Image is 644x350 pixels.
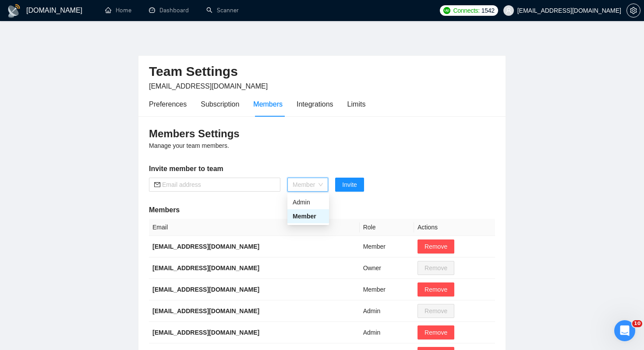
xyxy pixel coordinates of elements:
[7,4,21,18] img: logo
[360,236,414,257] td: Member
[626,7,640,14] a: setting
[293,211,324,221] div: Member
[149,127,495,141] h3: Members Settings
[253,99,283,110] div: Members
[293,197,324,207] div: Admin
[206,7,239,14] a: searchScanner
[149,7,189,14] a: dashboardDashboard
[152,264,259,271] b: [EMAIL_ADDRESS][DOMAIN_NAME]
[418,282,454,296] button: Remove
[418,325,454,339] button: Remove
[154,182,160,188] span: mail
[360,219,414,236] th: Role
[152,307,259,314] b: [EMAIL_ADDRESS][DOMAIN_NAME]
[201,99,239,110] div: Subscription
[481,6,495,15] span: 1542
[149,205,495,215] h5: Members
[149,142,229,149] span: Manage your team members.
[425,328,447,337] span: Remove
[149,99,187,110] div: Preferences
[152,286,259,293] b: [EMAIL_ADDRESS][DOMAIN_NAME]
[418,239,454,254] button: Remove
[347,99,366,110] div: Limits
[443,7,450,14] img: upwork-logo.png
[287,209,329,223] div: Member
[342,180,357,189] span: Invite
[453,6,479,15] span: Connects:
[425,285,447,294] span: Remove
[506,7,512,14] span: user
[614,320,635,341] iframe: Intercom live chat
[360,257,414,279] td: Owner
[425,242,447,251] span: Remove
[162,180,275,189] input: Email address
[626,4,640,18] button: setting
[149,82,268,90] span: [EMAIL_ADDRESS][DOMAIN_NAME]
[152,329,259,336] b: [EMAIL_ADDRESS][DOMAIN_NAME]
[360,300,414,322] td: Admin
[287,195,329,209] div: Admin
[360,322,414,343] td: Admin
[360,279,414,300] td: Member
[627,7,640,14] span: setting
[293,178,323,191] span: Member
[632,320,642,327] span: 10
[149,164,495,174] h5: Invite member to team
[414,219,495,236] th: Actions
[297,99,333,110] div: Integrations
[149,63,495,81] h2: Team Settings
[152,243,259,250] b: [EMAIL_ADDRESS][DOMAIN_NAME]
[149,219,360,236] th: Email
[335,178,364,192] button: Invite
[105,7,131,14] a: homeHome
